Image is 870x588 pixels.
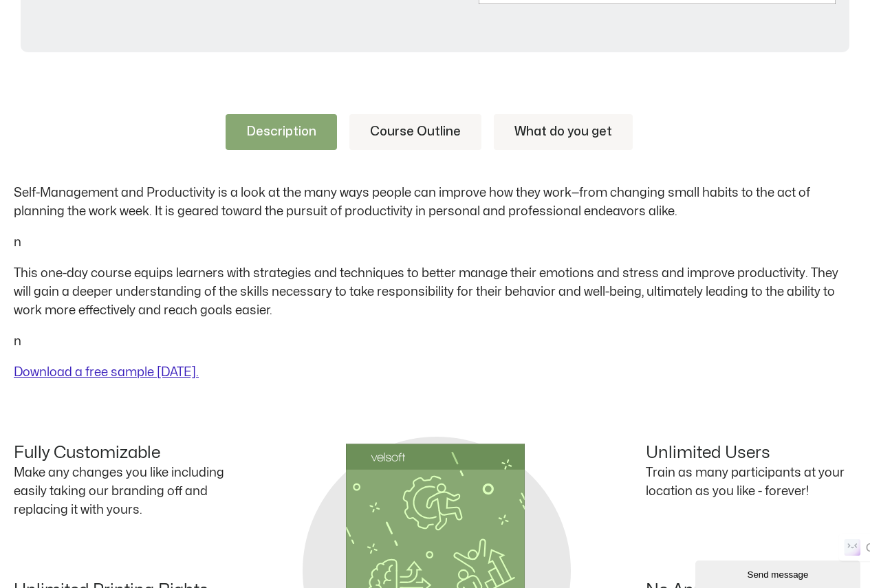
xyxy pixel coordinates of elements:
[14,332,856,351] p: n
[14,464,224,519] p: Make any changes you like including easily taking our branding off and replacing it with yours.
[646,464,856,501] p: Train as many participants at your location as you like - forever!
[14,444,224,464] h4: Fully Customizable
[14,184,856,221] p: Self-Management and Productivity is a look at the many ways people can improve how they work—from...
[494,114,633,150] a: What do you get
[14,264,856,320] p: This one-day course equips learners with strategies and techniques to better manage their emotion...
[695,558,863,588] iframe: chat widget
[646,444,856,464] h4: Unlimited Users
[226,114,337,150] a: Description
[14,367,199,378] a: Download a free sample [DATE].
[14,233,856,252] p: n
[349,114,481,150] a: Course Outline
